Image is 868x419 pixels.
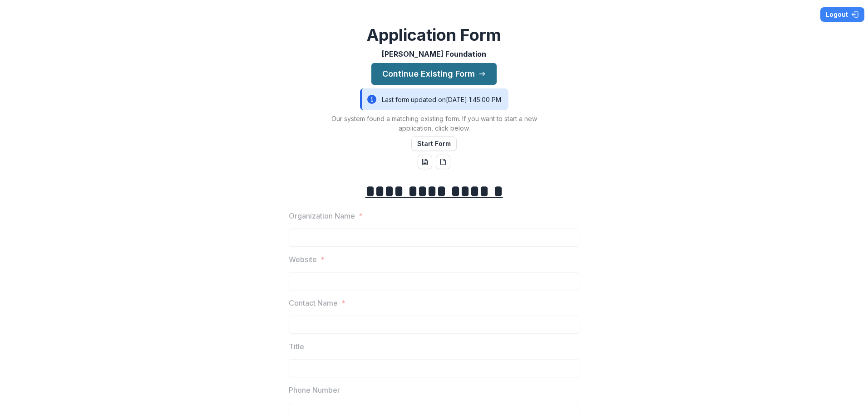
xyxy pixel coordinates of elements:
h2: Application Form [367,25,501,45]
p: Our system found a matching existing form. If you want to start a new application, click below. [321,114,547,133]
div: Last form updated on [DATE] 1:45:00 PM [360,88,508,110]
button: word-download [418,155,432,169]
button: pdf-download [436,155,450,169]
button: Start Form [411,136,457,151]
p: Title [289,341,304,352]
p: Contact Name [289,297,338,308]
p: [PERSON_NAME] Foundation [382,49,486,59]
button: Logout [820,7,864,22]
button: Continue Existing Form [371,63,497,85]
p: Website [289,254,317,265]
p: Phone Number [289,385,340,395]
p: Organization Name [289,210,355,221]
